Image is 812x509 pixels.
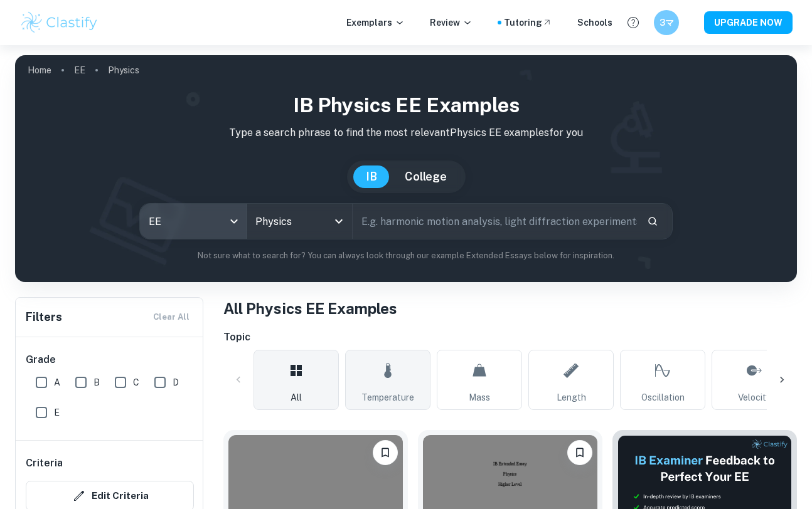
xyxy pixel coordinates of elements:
a: Home [28,61,51,79]
h6: 3マ [660,16,674,29]
img: Clastify logo [19,10,99,35]
button: IB [353,165,390,188]
button: 3マ [654,10,679,35]
p: Type a search phrase to find the most relevant Physics EE examples for you [25,125,787,140]
button: Open [330,213,348,230]
input: E.g. harmonic motion analysis, light diffraction experiments, sliding objects down a ramp... [353,204,637,239]
span: Length [557,391,586,404]
h6: Filters [26,308,62,326]
p: Review [430,16,473,29]
button: Search [642,211,663,232]
a: Tutoring [504,16,552,29]
span: Oscillation [641,391,685,404]
span: Velocity [738,391,771,404]
button: Bookmark [567,440,592,465]
button: College [392,165,459,188]
span: E [54,406,60,419]
button: Help and Feedback [622,12,644,33]
span: D [173,375,179,389]
p: Exemplars [346,16,405,29]
img: profile cover [15,55,797,282]
h1: All Physics EE Examples [223,297,797,320]
button: UPGRADE NOW [704,11,793,34]
span: B [93,375,100,389]
h6: Topic [223,330,797,345]
a: EE [74,61,85,79]
p: Not sure what to search for? You can always look through our example Extended Essays below for in... [25,249,787,262]
h6: Grade [26,352,194,367]
span: Temperature [361,391,414,404]
span: A [54,375,60,389]
h1: IB Physics EE examples [25,90,787,120]
a: Schools [577,16,612,29]
p: Physics [108,63,139,77]
h6: Criteria [26,456,63,471]
div: EE [140,204,246,239]
button: Bookmark [373,440,398,465]
span: C [133,375,139,389]
span: All [291,391,302,404]
span: Mass [469,391,490,404]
